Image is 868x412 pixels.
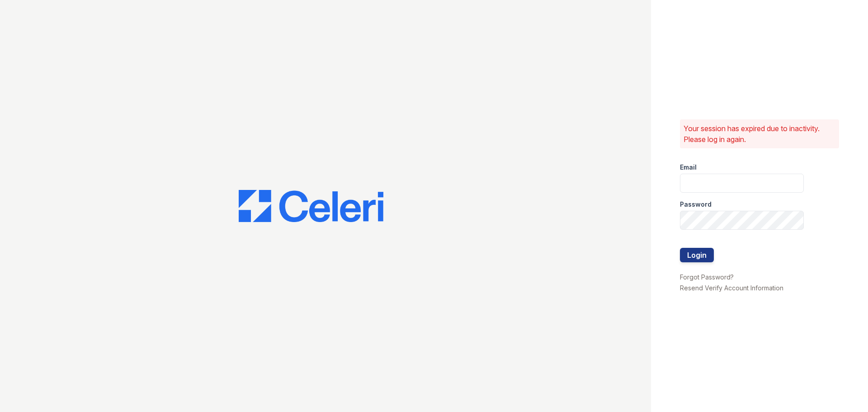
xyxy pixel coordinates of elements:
label: Email [680,163,697,172]
a: Resend Verify Account Information [680,284,783,292]
label: Password [680,200,712,209]
button: Login [680,248,714,262]
img: CE_Logo_Blue-a8612792a0a2168367f1c8372b55b34899dd931a85d93a1a3d3e32e68fde9ad4.png [239,190,383,223]
a: Forgot Password? [680,273,734,281]
p: Your session has expired due to inactivity. Please log in again. [684,123,835,145]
